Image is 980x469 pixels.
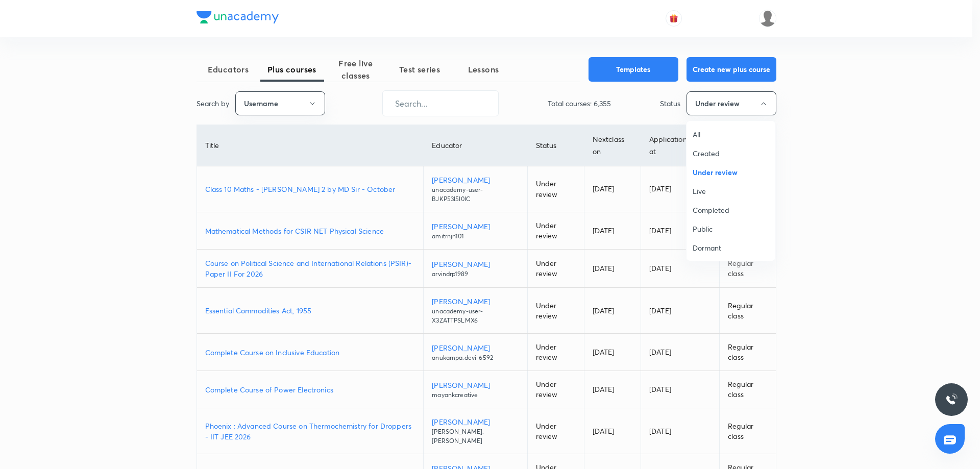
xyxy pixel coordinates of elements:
[693,224,769,234] span: Public
[693,205,769,215] span: Completed
[693,167,769,178] span: Under review
[693,129,769,140] span: All
[693,242,769,253] span: Dormant
[693,148,769,159] span: Created
[693,186,769,196] span: Live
